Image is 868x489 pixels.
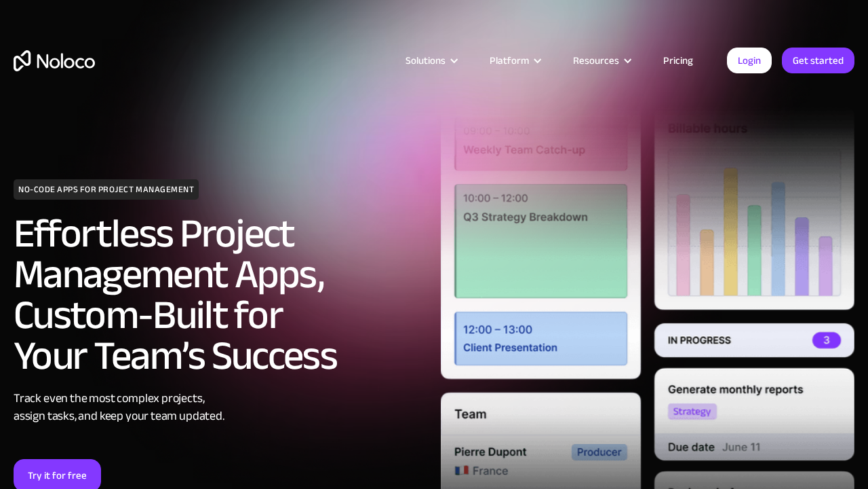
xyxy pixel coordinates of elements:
div: Solutions [389,52,473,69]
div: Platform [473,52,556,69]
h2: Effortless Project Management Apps, Custom-Built for Your Team’s Success [14,213,427,376]
a: Login [727,48,772,73]
div: Solutions [406,52,446,69]
div: Platform [490,52,529,69]
a: Get started [782,48,854,73]
div: Track even the most complex projects, assign tasks, and keep your team updated. [14,390,427,425]
a: Pricing [646,52,710,69]
div: Resources [573,52,619,69]
a: home [14,50,95,71]
h1: NO-CODE APPS FOR PROJECT MANAGEMENT [14,179,199,200]
div: Resources [556,52,646,69]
